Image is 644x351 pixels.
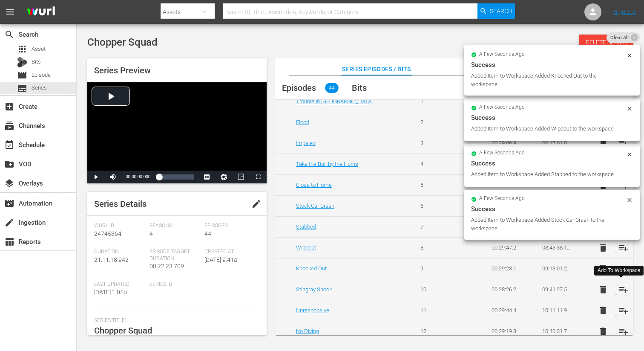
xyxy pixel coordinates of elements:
[410,216,461,237] td: 7
[410,279,461,300] td: 10
[471,125,624,133] div: Added Item to Workspace Added Wipeout to the workspace
[282,83,316,93] span: Episodes
[618,326,629,336] span: playlist_add
[94,65,151,75] span: Series Preview
[104,171,121,183] button: Mute
[94,289,127,296] span: [DATE] 1:05p
[216,171,233,183] button: Jump To Time
[87,36,158,48] span: Chopper Squad
[94,223,145,229] span: Wurl Id
[613,321,634,342] button: playlist_add
[342,64,411,75] span: Series Episodes / Bits
[5,7,15,17] span: menu
[149,281,201,288] span: Series ID
[618,305,629,316] span: playlist_add
[607,32,633,43] span: Clear All
[410,321,461,342] td: 12
[94,325,152,336] span: Chopper Squad
[598,305,608,316] span: delete
[246,194,267,214] button: edit
[532,258,583,279] td: 09:13:01.276
[481,237,532,258] td: 00:29:47.264
[479,150,525,157] span: a few seconds ago
[598,267,640,274] div: Add To Workspace
[410,91,461,112] td: 1
[296,98,373,104] a: Trouble in [GEOGRAPHIC_DATA]
[159,174,194,180] div: Progress Bar
[410,258,461,279] td: 9
[410,174,461,195] td: 5
[471,204,633,214] div: Success
[198,171,216,183] button: Captions
[471,216,624,233] div: Added Item to Workspace Added Stock Car Crash to the workspace
[481,300,532,321] td: 00:29:44.447
[471,60,633,70] div: Success
[149,249,201,262] span: Episode Target Duration
[598,326,608,336] span: delete
[481,258,532,279] td: 00:29:23.114
[94,256,129,263] span: 21:11:18.942
[593,279,613,300] button: delete
[250,171,267,183] button: Fullscreen
[598,284,608,295] span: delete
[296,244,316,251] a: Wipeout
[296,203,334,209] a: Stock Car Crash
[233,171,250,183] button: Picture-in-Picture
[532,279,583,300] td: 09:41:27.520
[532,237,583,258] td: 08:43:38.162
[296,307,329,313] a: Unresponsive
[490,3,512,19] span: Search
[94,317,256,324] span: Series Title:
[410,237,461,258] td: 8
[471,72,624,89] div: Added Item to Workspace Added Knocked Out to the workspace
[325,83,339,93] span: 44
[20,2,61,22] img: ans4CAIJ8jUAAAAAAAAAAAAAAAAAAAAAAAAgQb4GAAAAAAAAAAAAAAAAAAAAAAAAJMjXAAAAAAAAAAAAAAAAAAAAAAAAgAT5G...
[410,195,461,216] td: 6
[593,258,613,279] button: delete
[532,300,583,321] td: 10:11:11.967
[204,223,256,229] span: Episodes
[471,158,633,168] div: Success
[94,199,147,209] span: Series Details
[593,300,613,321] button: delete
[410,133,461,154] td: 3
[4,140,14,150] span: Schedule
[410,300,461,321] td: 11
[296,182,332,188] a: Close to Home
[149,230,153,237] span: 4
[4,121,14,131] span: Channels
[4,102,14,112] span: Create
[618,243,629,253] span: playlist_add
[94,230,121,237] span: 24745364
[618,284,629,295] span: playlist_add
[94,281,145,288] span: Last Updated
[593,238,613,258] button: delete
[204,256,237,263] span: [DATE] 9:41a
[296,161,358,167] a: Take the Bull by the Horns
[17,57,27,67] div: Bits
[17,44,27,54] span: Asset
[32,71,51,79] span: Episode
[479,195,525,202] span: a few seconds ago
[87,171,104,183] button: Play
[479,104,525,111] span: a few seconds ago
[410,112,461,133] td: 2
[352,83,367,93] span: Bits
[17,83,27,93] span: Series
[149,263,184,270] span: 00:22:23.709
[481,279,532,300] td: 00:28:26.244
[481,321,532,342] td: 00:29:19.812
[204,249,256,255] span: Created At
[94,249,145,255] span: Duration
[4,178,14,189] span: Overlays
[32,84,47,92] span: Series
[598,243,608,253] span: delete
[477,3,515,19] button: Search
[613,300,634,321] button: playlist_add
[4,159,14,169] span: VOD
[296,286,332,293] a: Stingray Shock
[4,237,14,247] span: Reports
[17,70,27,80] span: Episode
[613,279,634,300] button: playlist_add
[614,9,636,15] a: Sign Out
